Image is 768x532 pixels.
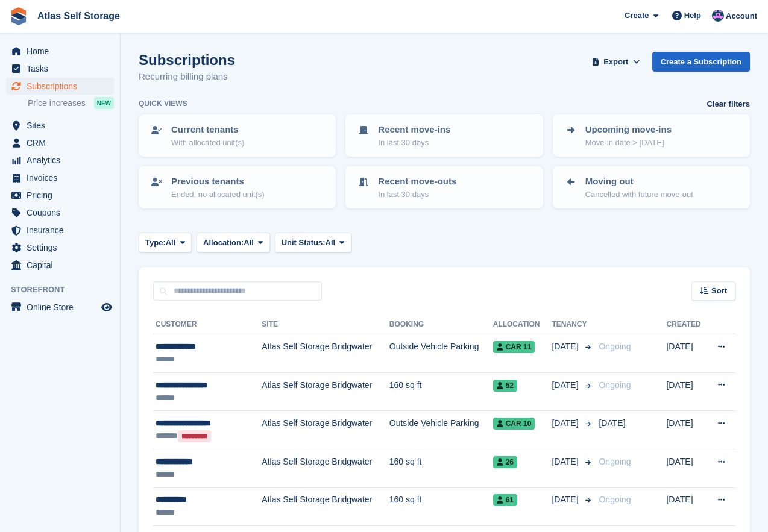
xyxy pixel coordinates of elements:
[27,117,99,134] span: Sites
[552,315,594,334] th: Tenancy
[6,239,114,256] a: menu
[10,7,28,25] img: stora-icon-8386f47178a22dfd0bd8f6a31ec36ba5ce8667c1dd55bd0f319d3a0aa187defe.svg
[153,315,262,334] th: Customer
[378,137,450,149] p: In last 30 days
[166,237,176,249] span: All
[262,372,389,411] td: Atlas Self Storage Bridgwater
[171,123,244,137] p: Current tenants
[389,372,493,411] td: 160 sq ft
[493,456,517,468] span: 26
[27,257,99,274] span: Capital
[28,96,114,110] a: Price increases NEW
[684,10,701,22] span: Help
[666,372,706,411] td: [DATE]
[171,137,244,149] p: With allocated unit(s)
[6,187,114,204] a: menu
[33,6,125,26] a: Atlas Self Storage
[603,56,628,68] span: Export
[262,449,389,487] td: Atlas Self Storage Bridgwater
[625,10,649,22] span: Create
[711,285,727,297] span: Sort
[389,411,493,449] td: Outside Vehicle Parking
[347,167,541,207] a: Recent move-outs In last 30 days
[378,123,450,137] p: Recent move-ins
[585,123,672,137] p: Upcoming move-ins
[27,239,99,256] span: Settings
[554,116,749,155] a: Upcoming move-ins Move-in date > [DATE]
[552,340,581,353] span: [DATE]
[552,493,581,506] span: [DATE]
[171,175,265,189] p: Previous tenants
[552,455,581,468] span: [DATE]
[666,411,706,449] td: [DATE]
[6,134,114,151] a: menu
[28,98,86,109] span: Price increases
[666,315,706,334] th: Created
[262,487,389,526] td: Atlas Self Storage Bridgwater
[493,341,535,353] span: Car 11
[139,52,235,68] h1: Subscriptions
[139,98,187,109] h6: Quick views
[140,116,335,155] a: Current tenants With allocated unit(s)
[6,43,114,60] a: menu
[726,10,757,22] span: Account
[389,449,493,487] td: 160 sq ft
[282,237,326,249] span: Unit Status:
[585,189,693,201] p: Cancelled with future move-out
[389,334,493,373] td: Outside Vehicle Parking
[712,10,724,22] img: Ryan Carroll
[11,284,120,296] span: Storefront
[6,117,114,134] a: menu
[326,237,336,249] span: All
[599,342,631,351] span: Ongoing
[6,152,114,169] a: menu
[6,222,114,239] a: menu
[6,169,114,186] a: menu
[666,487,706,526] td: [DATE]
[493,380,517,392] span: 52
[27,222,99,239] span: Insurance
[27,299,99,316] span: Online Store
[6,299,114,316] a: menu
[94,97,114,109] div: NEW
[139,233,192,252] button: Type: All
[203,237,244,249] span: Allocation:
[585,137,672,149] p: Move-in date > [DATE]
[27,134,99,151] span: CRM
[244,237,254,249] span: All
[599,418,625,428] span: [DATE]
[493,315,552,334] th: Allocation
[652,52,750,72] a: Create a Subscription
[27,187,99,204] span: Pricing
[554,167,749,207] a: Moving out Cancelled with future move-out
[6,60,114,77] a: menu
[6,78,114,95] a: menu
[27,169,99,186] span: Invoices
[493,494,517,506] span: 61
[140,167,335,207] a: Previous tenants Ended, no allocated unit(s)
[378,189,456,201] p: In last 30 days
[275,233,351,252] button: Unit Status: All
[493,418,535,430] span: Car 10
[171,189,265,201] p: Ended, no allocated unit(s)
[27,204,99,221] span: Coupons
[6,204,114,221] a: menu
[666,334,706,373] td: [DATE]
[262,334,389,373] td: Atlas Self Storage Bridgwater
[262,411,389,449] td: Atlas Self Storage Bridgwater
[585,175,693,189] p: Moving out
[599,380,631,390] span: Ongoing
[139,70,235,84] p: Recurring billing plans
[197,233,270,252] button: Allocation: All
[552,417,581,430] span: [DATE]
[6,257,114,274] a: menu
[389,315,493,334] th: Booking
[590,52,643,72] button: Export
[27,152,99,169] span: Analytics
[262,315,389,334] th: Site
[145,237,166,249] span: Type:
[378,175,456,189] p: Recent move-outs
[599,457,631,466] span: Ongoing
[99,300,114,315] a: Preview store
[389,487,493,526] td: 160 sq ft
